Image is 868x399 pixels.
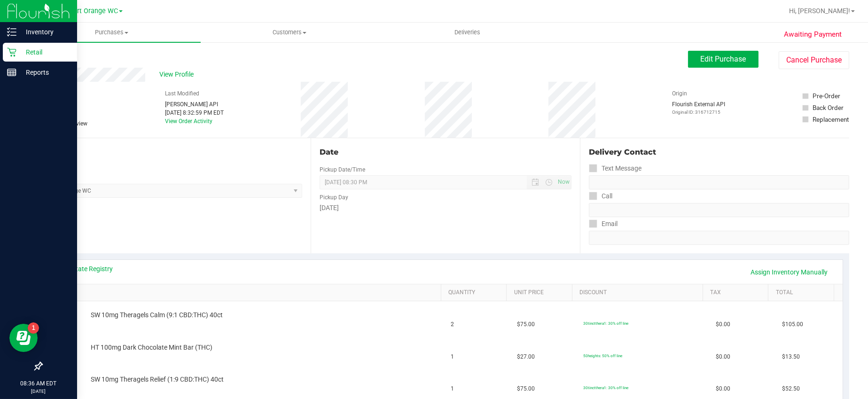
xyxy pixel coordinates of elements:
p: Retail [16,47,73,58]
span: HT 100mg Dark Chocolate Mint Bar (THC) [91,343,212,352]
span: Customers [201,28,378,37]
span: Awaiting Payment [784,29,842,40]
span: $27.00 [517,352,535,361]
span: $0.00 [716,352,730,361]
span: Port Orange WC [69,7,118,15]
iframe: Resource center unread badge [28,322,39,334]
div: Flourish External API [673,100,726,116]
span: $13.50 [782,352,800,361]
div: Pre-Order [813,91,841,101]
span: Purchases [23,28,201,37]
span: $75.00 [517,320,535,329]
div: Date [320,147,571,158]
span: SW 10mg Theragels Calm (9:1 CBD:THC) 40ct [91,311,223,320]
a: View Order Activity [165,118,213,125]
label: Pickup Day [320,193,348,202]
a: Total [776,289,830,297]
span: $0.00 [716,320,730,329]
span: $0.00 [716,384,730,393]
label: Last Modified [165,89,200,98]
a: Deliveries [378,23,556,42]
iframe: Resource center [9,324,38,352]
span: $105.00 [782,320,803,329]
a: Assign Inventory Manually [745,264,834,280]
a: Discount [579,289,699,297]
p: Original ID: 316712715 [673,109,726,116]
a: SKU [55,289,438,297]
a: Purchases [23,23,201,42]
p: Inventory [16,26,73,38]
span: 50heights: 50% off line [583,353,622,358]
p: Reports [16,67,73,78]
p: 08:36 AM EDT [4,379,73,388]
span: SW 10mg Theragels Relief (1:9 CBD:THC) 40ct [91,375,224,384]
span: 1 [451,352,454,361]
span: Deliveries [442,28,493,37]
div: Back Order [813,103,844,112]
span: 30tinctthera1: 30% off line [583,385,628,390]
div: Location [41,147,302,158]
inline-svg: Inventory [7,27,16,37]
inline-svg: Retail [7,47,16,57]
div: [PERSON_NAME] API [165,100,224,109]
a: Unit Price [514,289,569,297]
div: Replacement [813,115,849,124]
label: Pickup Date/Time [320,165,365,174]
span: 1 [451,384,454,393]
div: Delivery Contact [589,147,849,158]
span: 30tinctthera1: 30% off line [583,321,628,326]
a: View State Registry [57,264,113,274]
button: Cancel Purchase [779,51,849,69]
span: $52.50 [782,384,800,393]
span: Hi, [PERSON_NAME]! [789,7,850,15]
inline-svg: Reports [7,68,16,77]
label: Origin [673,89,688,98]
label: Text Message [589,162,641,175]
a: Quantity [448,289,503,297]
span: $75.00 [517,384,535,393]
button: Edit Purchase [688,51,759,68]
span: View Profile [159,70,197,79]
span: Edit Purchase [701,55,746,63]
div: [DATE] [320,203,571,213]
input: Format: (999) 999-9999 [589,175,849,189]
input: Format: (999) 999-9999 [589,203,849,217]
label: Email [589,217,618,231]
span: 2 [451,320,454,329]
a: Customers [201,23,379,42]
div: [DATE] 8:32:59 PM EDT [165,109,224,117]
label: Call [589,189,612,203]
a: Tax [710,289,765,297]
p: [DATE] [4,388,73,395]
